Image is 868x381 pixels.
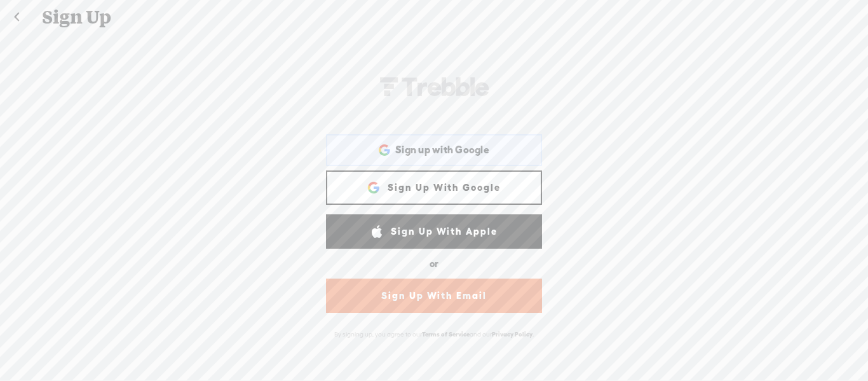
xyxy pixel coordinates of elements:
span: Sign up with Google [395,143,489,156]
a: Sign Up With Google [326,170,542,205]
a: Sign Up With Apple [326,214,542,249]
div: or [430,254,438,274]
a: Sign Up With Email [326,279,542,313]
div: Sign Up [33,1,836,34]
div: By signing up, you agree to our and our . [323,324,545,345]
a: Terms of Service [422,331,470,338]
div: Sign up with Google [326,134,542,166]
a: Privacy Policy [492,331,532,338]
